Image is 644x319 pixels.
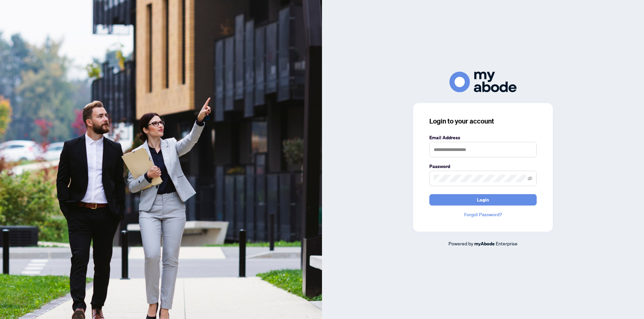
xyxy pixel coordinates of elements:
span: Login [477,194,489,205]
label: Password [429,163,537,170]
a: Forgot Password? [429,211,537,218]
h3: Login to your account [429,116,537,126]
span: Powered by [448,240,473,246]
a: myAbode [474,240,495,247]
span: eye-invisible [528,176,532,181]
img: ma-logo [449,72,517,92]
span: Enterprise [496,240,518,246]
button: Login [429,194,537,206]
label: Email Address [429,134,537,141]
